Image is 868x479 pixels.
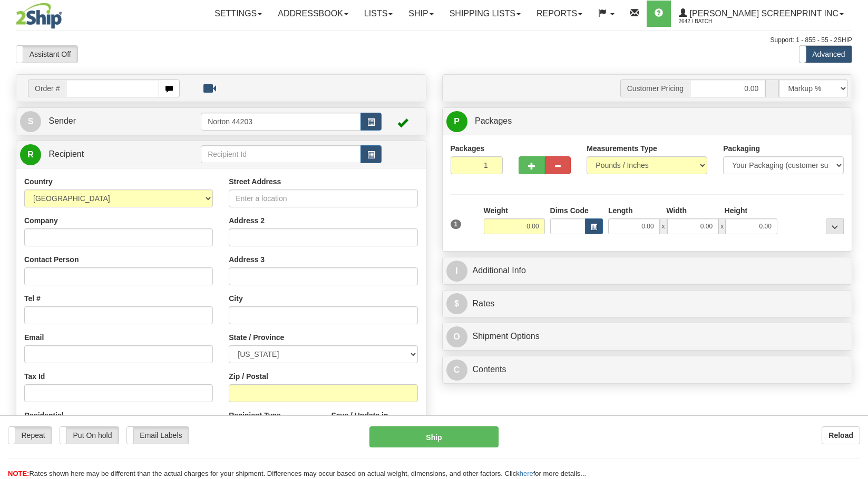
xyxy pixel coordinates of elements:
span: 1 [451,219,462,229]
a: $Rates [446,293,849,315]
label: Address 3 [229,254,265,265]
a: Lists [356,1,401,27]
span: [PERSON_NAME] Screenprint Inc [687,9,838,18]
label: Company [24,215,58,226]
img: logo2642.jpg [16,3,62,29]
span: O [446,326,467,347]
a: here [520,470,533,477]
span: Order # [28,79,66,97]
label: Width [666,205,687,216]
div: ... [826,218,844,234]
label: Tel # [24,293,41,304]
span: I [446,261,467,282]
a: Shipping lists [442,1,529,27]
a: Settings [207,1,270,27]
label: Email Labels [127,427,189,444]
a: S Sender [20,111,201,132]
label: State / Province [229,332,284,343]
label: Recipient Type [229,410,281,421]
label: Address 2 [229,215,265,226]
label: Packages [451,143,485,154]
span: C [446,360,467,381]
a: Addressbook [270,1,356,27]
label: Residential [24,410,64,421]
label: Packaging [723,143,760,154]
label: Zip / Postal [229,371,268,382]
label: Tax Id [24,371,45,382]
label: Contact Person [24,254,79,265]
label: Measurements Type [587,143,657,154]
label: Weight [484,205,508,216]
span: Packages [475,116,512,125]
span: Sender [48,116,76,125]
label: Height [725,205,748,216]
label: Repeat [8,427,52,444]
label: Dims Code [550,205,589,216]
div: Support: 1 - 855 - 55 - 2SHIP [16,36,852,45]
label: Email [24,332,44,343]
input: Recipient Id [201,145,361,163]
input: Sender Id [201,113,361,131]
input: Enter a location [229,189,417,207]
span: x [660,218,667,234]
span: NOTE: [8,470,29,477]
label: Assistant Off [16,46,77,63]
label: Street Address [229,176,281,187]
span: $ [446,293,467,314]
a: Ship [401,1,441,27]
span: Recipient [48,149,84,158]
span: S [20,111,41,132]
span: P [446,111,467,132]
label: City [229,293,242,304]
a: CContents [446,359,849,381]
span: 2642 / batch [679,16,758,27]
a: R Recipient [20,144,181,165]
label: Length [608,205,633,216]
label: Put On hold [60,427,119,444]
a: [PERSON_NAME] Screenprint Inc 2642 / batch [671,1,852,27]
span: x [718,218,726,234]
label: Save / Update in Address Book [331,410,417,431]
label: Country [24,176,53,187]
button: Reload [822,426,860,444]
a: P Packages [446,111,849,132]
a: Reports [529,1,590,27]
b: Reload [828,431,853,440]
a: IAdditional Info [446,260,849,282]
span: R [20,144,41,165]
span: Customer Pricing [620,79,690,97]
label: Advanced [799,46,852,63]
button: Ship [369,426,498,447]
a: OShipment Options [446,326,849,347]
